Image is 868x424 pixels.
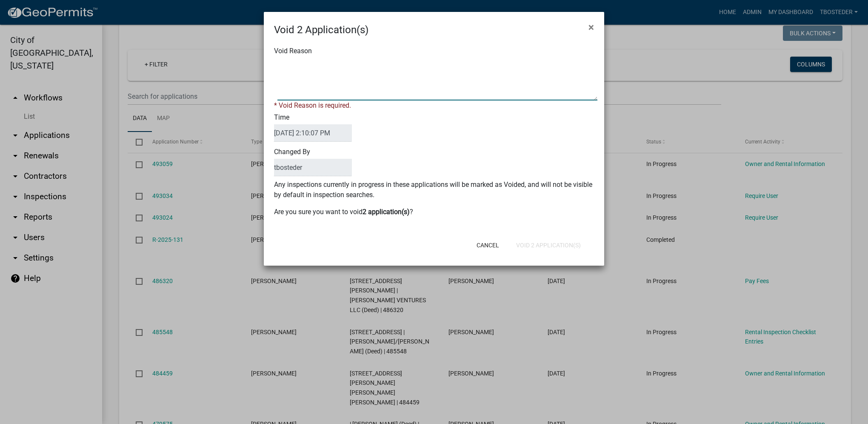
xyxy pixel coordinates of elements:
[470,238,506,253] button: Cancel
[509,238,588,253] button: Void 2 Application(s)
[274,114,352,142] label: Time
[274,22,368,37] h4: Void 2 Application(s)
[274,149,352,176] label: Changed By
[274,124,352,142] input: DateTime
[582,15,601,39] button: Close
[274,180,594,200] p: Any inspections currently in progress in these applications will be marked as Voided, and will no...
[274,48,312,54] label: Void Reason
[277,58,597,100] textarea: Void Reason
[274,207,594,217] p: Are you sure you want to void ?
[588,21,594,33] span: ×
[274,100,594,111] div: * Void Reason is required.
[274,159,352,176] input: BulkActionUser
[363,208,410,216] b: 2 application(s)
